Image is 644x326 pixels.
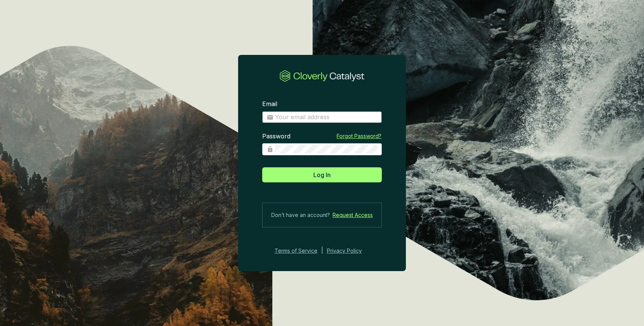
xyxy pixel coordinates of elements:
[327,246,372,255] a: Privacy Policy
[321,246,323,255] div: |
[337,132,381,140] a: Forgot Password?
[333,211,373,220] a: Request Access
[262,167,382,182] button: Log In
[271,211,330,220] span: Don’t have an account?
[272,246,317,255] a: Terms of Service
[262,132,290,141] label: Password
[262,100,277,108] label: Email
[275,113,377,121] input: Email
[313,170,331,179] span: Log In
[275,145,377,153] input: Password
